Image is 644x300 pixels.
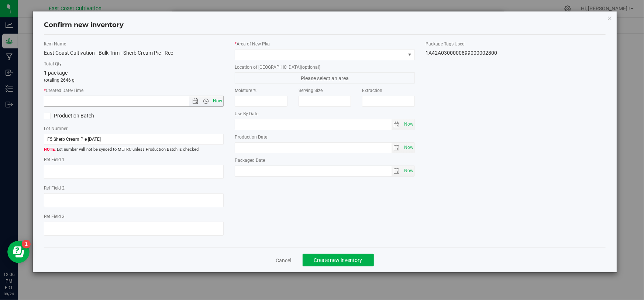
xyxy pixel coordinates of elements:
[189,98,202,104] span: Open the date view
[235,64,414,71] label: Location of [GEOGRAPHIC_DATA]
[44,49,224,57] div: East Coast Cultivation - Bulk Trim - Sherb Cream Pie - Rec
[44,70,68,76] span: 1 package
[235,134,414,140] label: Production Date
[402,166,414,176] span: select
[402,119,414,130] span: select
[200,98,212,104] span: Open the time view
[235,87,287,94] label: Moisture %
[299,87,351,94] label: Serving Size
[402,142,415,153] span: Set Current date
[301,65,320,70] span: (optional)
[392,143,402,153] span: select
[44,87,224,94] label: Created Date/Time
[426,41,606,47] label: Package Tags Used
[44,41,224,47] label: Item Name
[402,119,415,130] span: Set Current date
[276,257,292,264] a: Cancel
[44,185,224,191] label: Ref Field 2
[362,87,414,94] label: Extraction
[44,112,128,120] label: Production Batch
[235,72,414,83] span: Please select an area
[7,241,30,263] iframe: Resource center
[235,41,414,47] label: Area of New Pkg
[392,119,402,130] span: select
[392,166,402,176] span: select
[44,77,224,83] p: totaling 2646 g
[303,254,374,266] button: Create new inventory
[402,143,414,153] span: select
[44,61,224,67] label: Total Qty
[44,147,224,153] span: Lot number will not be synced to METRC unless Production Batch is checked
[235,110,414,117] label: Use By Date
[44,156,224,163] label: Ref Field 1
[426,49,606,57] div: 1A42A0300000899000002800
[235,157,414,164] label: Packaged Date
[44,125,224,132] label: Lot Number
[44,213,224,220] label: Ref Field 3
[44,20,124,30] h4: Confirm new inventory
[22,240,31,249] iframe: Resource center unread badge
[402,166,415,176] span: Set Current date
[314,257,362,263] span: Create new inventory
[211,96,224,106] span: Set Current date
